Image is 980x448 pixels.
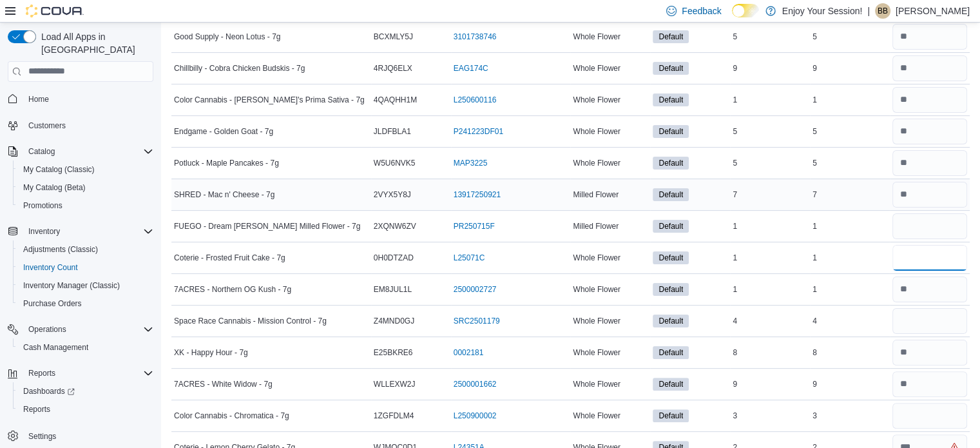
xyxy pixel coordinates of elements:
img: Cova [26,5,84,17]
span: Default [658,189,683,200]
span: Whole Flower [573,379,620,389]
span: 4QAQHH1M [374,95,417,105]
div: 5 [810,155,890,171]
span: 2VYX5Y8J [374,190,411,200]
a: 2500002727 [454,284,497,295]
a: Reports [18,402,55,417]
span: Purchase Orders [18,296,153,311]
span: Default [658,220,683,232]
span: Home [23,91,153,107]
span: Default [658,94,683,106]
span: 4RJQ6ELX [374,63,412,73]
span: BCXMLY5J [374,32,413,42]
span: E25BKRE6 [374,347,413,358]
div: 8 [810,345,890,360]
div: 9 [810,376,890,392]
div: 3 [810,408,890,424]
span: Default [653,315,689,327]
div: 5 [810,29,890,44]
span: Whole Flower [573,253,620,263]
a: Dashboards [13,382,159,400]
span: Potluck - Maple Pancakes - 7g [174,158,279,168]
span: My Catalog (Beta) [18,180,153,195]
span: Default [653,346,689,359]
p: Enjoy Your Session! [782,3,863,19]
a: 3101738746 [454,32,497,42]
a: Inventory Count [18,260,83,275]
span: Inventory Manager (Classic) [18,278,153,293]
div: 1 [810,282,890,297]
a: Purchase Orders [18,296,87,311]
a: P241223DF01 [454,126,503,137]
span: Chillbilly - Cobra Chicken Budskis - 7g [174,63,305,73]
span: Catalog [28,146,55,157]
span: Default [653,62,689,75]
div: 1 [730,219,810,234]
a: Dashboards [18,384,80,399]
div: 5 [730,124,810,139]
span: Default [653,378,689,391]
span: Space Race Cannabis - Mission Control - 7g [174,316,327,326]
div: 3 [730,408,810,424]
a: SRC2501179 [454,316,500,326]
div: 9 [730,61,810,76]
div: 9 [810,61,890,76]
span: Whole Flower [573,284,620,295]
span: Whole Flower [573,95,620,105]
a: 0002181 [454,347,484,358]
span: SHRED - Mac n' Cheese - 7g [174,190,274,200]
span: Dashboards [18,384,153,399]
a: L25071C [454,253,485,263]
span: Default [653,30,689,43]
span: Reports [23,365,153,381]
div: 1 [730,282,810,297]
span: Inventory Count [23,262,78,273]
div: 5 [730,29,810,44]
span: Default [658,126,683,137]
span: Customers [28,121,66,131]
a: MAP3225 [454,158,488,168]
span: My Catalog (Beta) [23,182,86,193]
a: 2500001662 [454,379,497,389]
button: Reports [23,365,61,381]
span: Z4MND0GJ [374,316,414,326]
span: Feedback [682,5,721,17]
button: Inventory Manager (Classic) [13,277,159,295]
span: Dark Mode [732,17,733,18]
a: Home [23,92,54,107]
div: 1 [730,250,810,266]
span: Operations [28,324,66,335]
button: Purchase Orders [13,295,159,313]
button: Catalog [23,144,60,159]
span: My Catalog (Classic) [23,164,95,175]
a: EAG174C [454,63,488,73]
a: Promotions [18,198,68,213]
span: Default [658,252,683,264]
span: Promotions [18,198,153,213]
span: Reports [23,404,50,414]
button: Reports [13,400,159,418]
span: BB [878,3,888,19]
span: Whole Flower [573,32,620,42]
span: Default [653,157,689,170]
span: Home [28,94,49,104]
span: Cash Management [18,340,153,355]
a: Adjustments (Classic) [18,242,103,257]
span: Milled Flower [573,190,619,200]
a: Inventory Manager (Classic) [18,278,125,293]
span: Inventory [28,226,60,237]
span: Dashboards [23,386,75,396]
span: Inventory [23,224,153,239]
span: Default [653,409,689,422]
span: Customers [23,117,153,133]
span: Cash Management [23,342,88,353]
span: Operations [23,322,153,337]
span: Settings [28,431,56,442]
button: Cash Management [13,338,159,356]
button: Reports [3,364,159,382]
span: Whole Flower [573,316,620,326]
span: 1ZGFDLM4 [374,411,414,421]
span: Endgame - Golden Goat - 7g [174,126,273,137]
span: Whole Flower [573,63,620,73]
span: Settings [23,427,153,443]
